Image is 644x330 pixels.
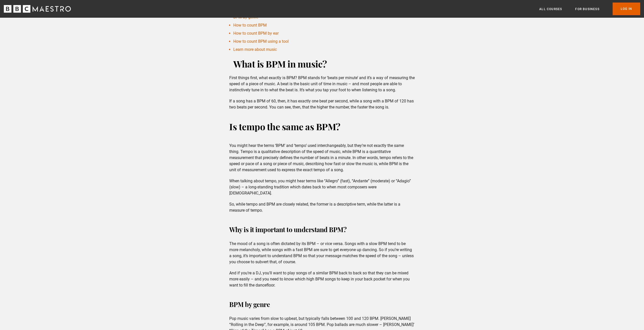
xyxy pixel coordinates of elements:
[233,31,277,36] a: How to count BPM by ea
[229,143,415,173] p: You might hear the terms ‘BPM’ and ‘tempo’ used interchangeably, but they’re not exactly the same...
[229,298,415,311] h3: BPM by genre
[229,270,415,288] p: And if you’re a DJ, you’ll want to play songs of a similar BPM back to back so that they can be m...
[229,241,415,265] p: The mood of a song is often dictated by its BPM – or vice versa. Songs with a slow BPM tend to be...
[233,23,267,28] a: How to count BPM
[575,7,599,12] a: For business
[229,224,415,236] h3: Why is it important to understand BPM?
[229,98,415,110] p: If a song has a BPM of 60, then, it has exactly one beat per second, while a song with a BPM of 1...
[229,75,415,93] p: First things first, what exactly is BPM? BPM stands for ‘beats per minute’ and it’s a way of meas...
[229,201,415,213] p: So, while tempo and BPM are closely related, the former is a descriptive term, while the latter i...
[233,15,258,19] a: BPM by genre
[229,120,415,133] h2: Is tempo the same as BPM?
[233,39,289,44] a: How to count BPM using a tool
[233,58,327,70] strong: What is BPM in music?
[4,5,71,13] svg: BBC Maestro
[613,3,640,15] a: Log In
[539,3,640,15] nav: Primary
[233,47,275,52] a: Learn more about musi
[275,47,277,52] a: c
[277,31,279,36] a: r
[229,178,415,196] p: When talking about tempo, you might hear terms like “Allegro” (fast), “Andante” (moderate) or “Ad...
[539,7,562,12] a: All Courses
